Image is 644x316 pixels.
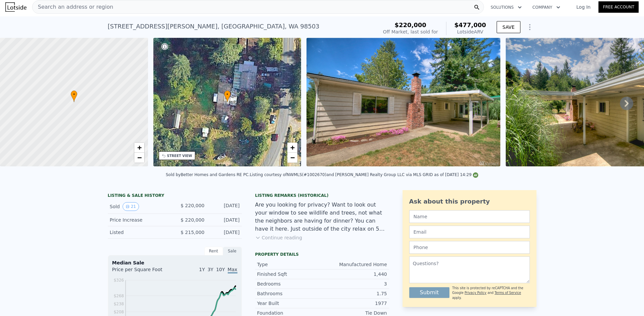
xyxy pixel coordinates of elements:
div: [STREET_ADDRESS][PERSON_NAME] , [GEOGRAPHIC_DATA] , WA 98503 [108,22,319,31]
div: 1977 [322,300,387,307]
a: Free Account [598,1,639,13]
tspan: $208 [114,310,124,314]
div: • [224,90,231,102]
button: SAVE [497,21,520,33]
div: Off Market, last sold for [383,28,438,35]
div: Listed [110,229,169,236]
div: 1,440 [322,271,387,278]
tspan: $268 [114,294,124,298]
img: Lotside [5,2,26,12]
button: Continue reading [255,234,302,241]
button: Solutions [485,1,527,13]
input: Email [409,226,530,238]
div: Listing courtesy of NWMLS (#1002670) and [PERSON_NAME] Realty Group LLC via MLS GRID as of [DATE]... [250,172,478,177]
div: Ask about this property [409,197,530,206]
div: This site is protected by reCAPTCHA and the Google and apply. [452,286,529,300]
div: STREET VIEW [167,153,192,158]
div: Manufactured Home [322,261,387,268]
button: Show Options [523,20,536,34]
div: Price Increase [110,217,169,223]
button: Submit [409,287,450,298]
span: $ 220,000 [181,203,204,208]
div: Median Sale [112,259,237,266]
div: [DATE] [210,217,240,223]
a: Zoom out [134,153,144,163]
span: $477,000 [454,21,486,28]
span: 10Y [216,267,225,272]
input: Phone [409,241,530,254]
div: Type [257,261,322,268]
span: • [71,91,77,97]
a: Zoom in [287,143,297,153]
a: Zoom in [134,143,144,153]
div: Are you looking for privacy? Want to look out your window to see wildlife and trees, not what the... [255,201,389,233]
span: + [290,143,295,152]
span: 3Y [208,267,213,272]
div: • [71,90,77,102]
img: Sale: 148647424 Parcel: 121256359 [306,38,500,166]
span: 1Y [199,267,205,272]
span: $ 215,000 [181,230,204,235]
div: Bedrooms [257,281,322,287]
span: − [137,153,141,162]
span: • [224,91,231,97]
span: Max [228,267,237,273]
span: $ 220,000 [181,217,204,223]
tspan: $238 [114,302,124,306]
div: 1.75 [322,290,387,297]
div: Finished Sqft [257,271,322,278]
div: 3 [322,281,387,287]
div: Property details [255,252,389,257]
button: Company [527,1,566,13]
span: + [137,143,141,152]
div: Bathrooms [257,290,322,297]
a: Log In [568,4,598,10]
img: NWMLS Logo [473,172,478,178]
button: View historical data [123,202,139,211]
span: $220,000 [395,21,426,28]
span: − [290,153,295,162]
div: Year Built [257,300,322,307]
div: LISTING & SALE HISTORY [108,193,242,200]
tspan: $326 [114,278,124,283]
div: Sale [223,247,242,255]
span: Search an address or region [32,3,113,11]
a: Privacy Policy [464,291,486,295]
div: Lotside ARV [454,28,486,35]
input: Name [409,210,530,223]
a: Zoom out [287,153,297,163]
a: Terms of Service [495,291,521,295]
div: [DATE] [210,202,240,211]
div: Sold by Better Homes and Gardens RE PC . [166,172,250,177]
div: Price per Square Foot [112,266,175,277]
div: Sold [110,202,169,211]
div: Rent [204,247,223,255]
div: [DATE] [210,229,240,236]
div: Listing Remarks (Historical) [255,193,389,198]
